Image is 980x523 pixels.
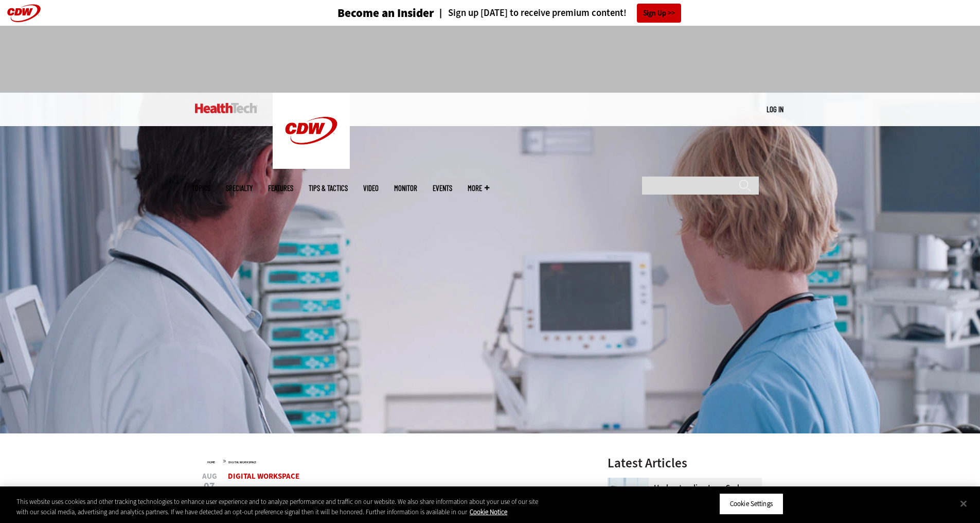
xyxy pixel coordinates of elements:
[273,161,350,171] a: CDW
[207,460,215,464] a: Home
[202,481,217,492] span: 07
[363,184,379,192] a: Video
[192,184,210,192] span: Topics
[394,184,417,192] a: MonITor
[299,7,434,19] a: Become an Insider
[433,184,452,192] a: Events
[16,497,539,517] div: This website uses cookies and other tracking technologies to enhance user experience and to analy...
[719,493,783,515] button: Cookie Settings
[228,471,299,481] a: Digital Workspace
[273,93,350,169] img: Home
[226,184,253,192] span: Specialty
[228,460,256,464] a: Digital Workspace
[608,484,756,500] a: Understanding Low-Code and No-Code for Healthcare
[637,4,681,23] a: Sign Up
[468,184,489,192] span: More
[608,457,762,469] h3: Latest Articles
[608,478,649,519] img: Coworkers coding
[195,103,257,113] img: Home
[952,492,975,515] button: Close
[434,8,627,18] a: Sign up [DATE] to receive premium content!
[268,184,293,192] a: Features
[202,473,217,480] span: Aug
[608,478,654,486] a: Coworkers coding
[303,36,678,82] iframe: advertisement
[767,104,783,115] div: User menu
[309,184,348,192] a: Tips & Tactics
[470,508,507,516] a: More information about your privacy
[337,7,434,19] h3: Become an Insider
[207,457,581,465] div: »
[767,104,783,114] a: Log in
